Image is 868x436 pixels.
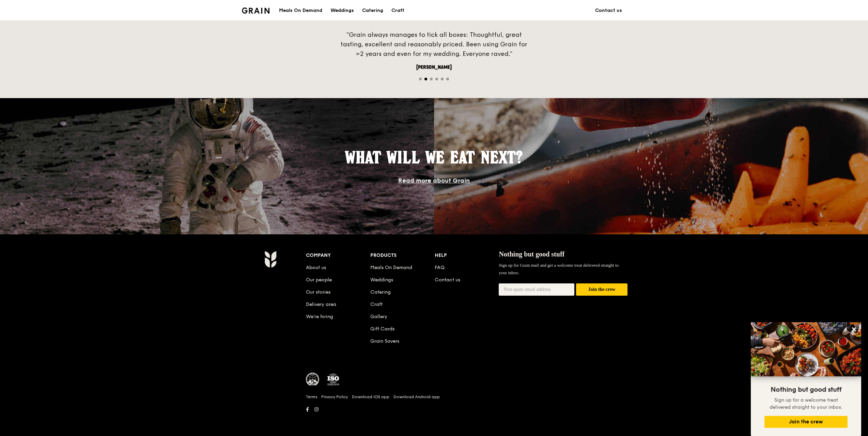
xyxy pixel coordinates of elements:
[306,265,326,270] a: About us
[419,78,422,80] span: Go to slide 1
[430,78,433,80] span: Go to slide 3
[306,289,330,295] a: Our stories
[435,265,445,270] a: FAQ
[446,78,449,80] span: Go to slide 6
[306,373,320,386] img: MUIS Halal Certified
[441,78,444,80] span: Go to slide 5
[306,251,370,260] div: Company
[370,251,435,260] div: Products
[435,277,460,283] a: Contact us
[352,394,389,400] a: Download iOS app
[345,147,523,167] span: What will we eat next?
[279,0,322,21] div: Meals On Demand
[370,338,399,344] a: Grain Savers
[370,326,394,332] a: Gift Cards
[393,394,440,400] a: Download Android app
[306,314,333,320] a: We’re hiring
[330,0,354,21] div: Weddings
[238,414,630,420] h6: Revision
[242,7,269,14] img: Grain
[326,0,358,21] a: Weddings
[770,397,842,410] span: Sign up for a welcome treat delivered straight to your inbox.
[849,324,859,335] button: Close
[591,0,626,21] a: Contact us
[370,265,412,270] a: Meals On Demand
[332,30,536,59] div: "Grain always manages to tick all boxes: Thoughtful, great tasting, excellent and reasonably pric...
[576,283,627,296] button: Join the crew
[435,78,438,80] span: Go to slide 4
[332,64,536,71] div: [PERSON_NAME]
[321,394,348,400] a: Privacy Policy
[306,277,332,283] a: Our people
[306,301,336,307] a: Delivery area
[358,0,387,21] a: Catering
[326,373,340,386] img: ISO Certified
[499,250,564,258] span: Nothing but good stuff
[499,263,619,275] span: Sign up for Grain mail and get a welcome treat delivered straight to your inbox.
[387,0,408,21] a: Craft
[391,0,404,21] div: Craft
[424,78,427,80] span: Go to slide 2
[370,301,383,307] a: Craft
[764,416,848,428] button: Join the crew
[370,314,387,320] a: Gallery
[264,251,276,268] img: Grain
[398,177,470,184] a: Read more about Grain
[435,251,499,260] div: Help
[751,322,861,376] img: DSC07876-Edit02-Large.jpeg
[370,277,393,283] a: Weddings
[306,394,317,400] a: Terms
[362,0,383,21] div: Catering
[370,289,391,295] a: Catering
[771,386,841,394] span: Nothing but good stuff
[499,283,574,296] input: Non-spam email address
